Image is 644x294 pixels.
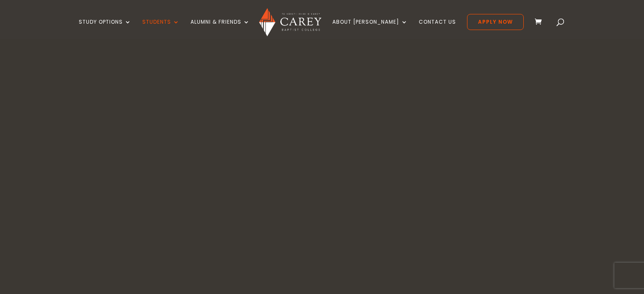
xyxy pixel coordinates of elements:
a: Alumni & Friends [191,19,250,39]
img: Carey Baptist College [259,8,321,36]
a: Contact Us [419,19,456,39]
a: Study Options [79,19,131,39]
a: Students [142,19,180,39]
a: Apply Now [467,14,524,30]
a: About [PERSON_NAME] [332,19,408,39]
